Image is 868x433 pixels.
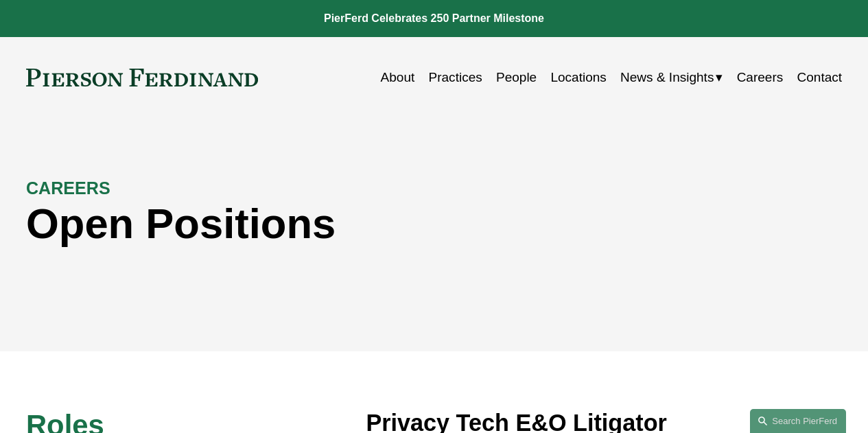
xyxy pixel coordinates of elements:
[750,409,846,433] a: Search this site
[620,65,723,91] a: folder dropdown
[550,65,606,91] a: Locations
[797,65,843,91] a: Contact
[496,65,537,91] a: People
[26,200,638,248] h1: Open Positions
[429,65,482,91] a: Practices
[381,65,415,91] a: About
[26,178,110,198] strong: CAREERS
[737,65,784,91] a: Careers
[620,66,714,89] span: News & Insights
